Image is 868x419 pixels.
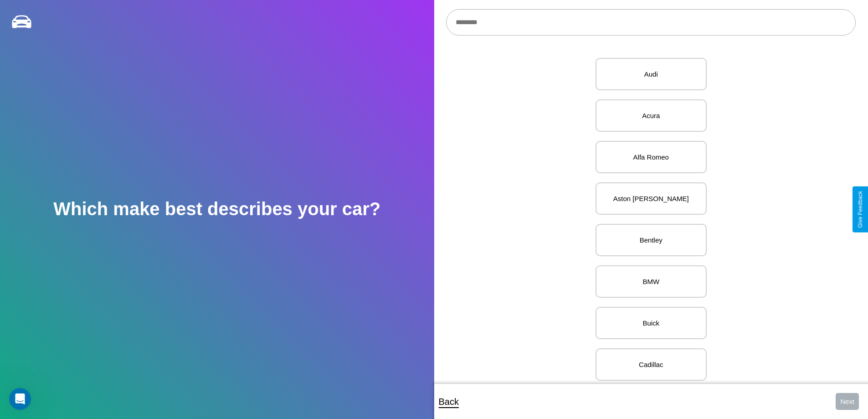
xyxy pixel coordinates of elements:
[439,393,459,410] p: Back
[606,109,697,122] p: Acura
[9,388,31,410] iframe: Intercom live chat
[606,151,697,163] p: Alfa Romeo
[836,393,859,410] button: Next
[53,199,380,219] h2: Which make best describes your car?
[606,358,697,371] p: Cadillac
[606,317,697,329] p: Buick
[857,191,863,228] div: Give Feedback
[606,234,697,246] p: Bentley
[606,68,697,80] p: Audi
[606,275,697,288] p: BMW
[606,192,697,205] p: Aston [PERSON_NAME]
